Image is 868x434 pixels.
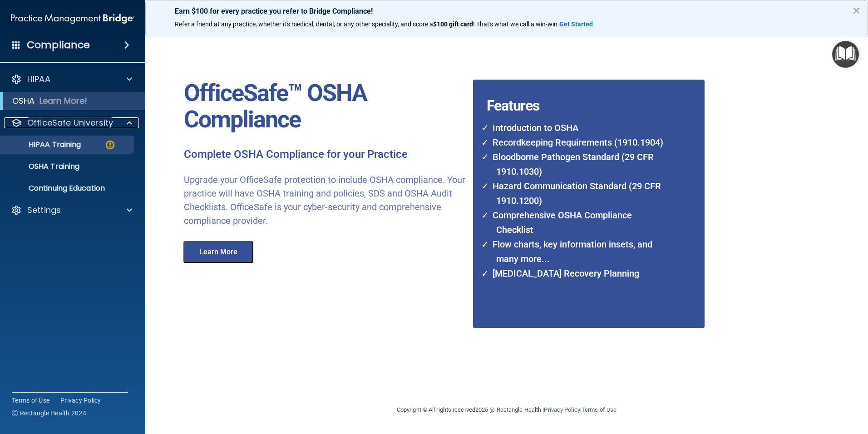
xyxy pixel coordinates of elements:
[12,396,49,405] a: Terms of Use
[487,237,669,266] li: Flow charts, key information insets, and many more...
[582,406,616,413] a: Terms of Use
[487,121,669,135] li: Introduction to OSHA
[104,139,116,151] img: warning-circle.0cc9ac19.png
[11,205,132,216] a: Settings
[341,395,672,424] div: Copyright © All rights reserved 2025 @ Rectangle Health | |
[6,162,79,171] p: OSHA Training
[183,241,253,263] button: Learn More
[473,20,559,28] span: ! That's what we call a win-win.
[559,20,594,28] a: Get Started
[6,184,130,193] p: Continuing Education
[184,147,466,162] p: Complete OSHA Compliance for your Practice
[487,179,669,208] li: Hazard Communication Standard (29 CFR 1910.1200)
[433,20,473,28] strong: $100 gift card
[11,74,132,85] a: HIPAA
[27,39,90,51] h4: Compliance
[852,3,861,18] button: Close
[27,205,61,216] p: Settings
[12,96,35,106] p: OSHA
[487,208,669,237] li: Comprehensive OSHA Compliance Checklist
[487,135,669,150] li: Recordkeeping Requirements (1910.1904)
[175,7,838,15] p: Earn $100 for every practice you refer to Bridge Compliance!
[832,41,859,68] button: Open Resource Center
[184,80,466,133] p: OfficeSafe™ OSHA Compliance
[12,409,86,418] span: Ⓒ Rectangle Health 2024
[559,20,593,28] strong: Get Started
[27,117,113,128] p: OfficeSafe University
[175,20,433,28] span: Refer a friend at any practice, whether it's medical, dental, or any other speciality, and score a
[487,266,669,281] li: [MEDICAL_DATA] Recovery Planning
[11,10,134,28] img: PMB logo
[60,396,101,405] a: Privacy Policy
[487,150,669,179] li: Bloodborne Pathogen Standard (29 CFR 1910.1030)
[11,117,132,128] a: OfficeSafe University
[544,406,580,413] a: Privacy Policy
[473,80,681,98] h4: Features
[177,249,262,256] a: Learn More
[184,173,466,227] p: Upgrade your OfficeSafe protection to include OSHA compliance. Your practice will have OSHA train...
[39,96,88,106] p: Learn More!
[27,74,50,85] p: HIPAA
[6,140,81,149] p: HIPAA Training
